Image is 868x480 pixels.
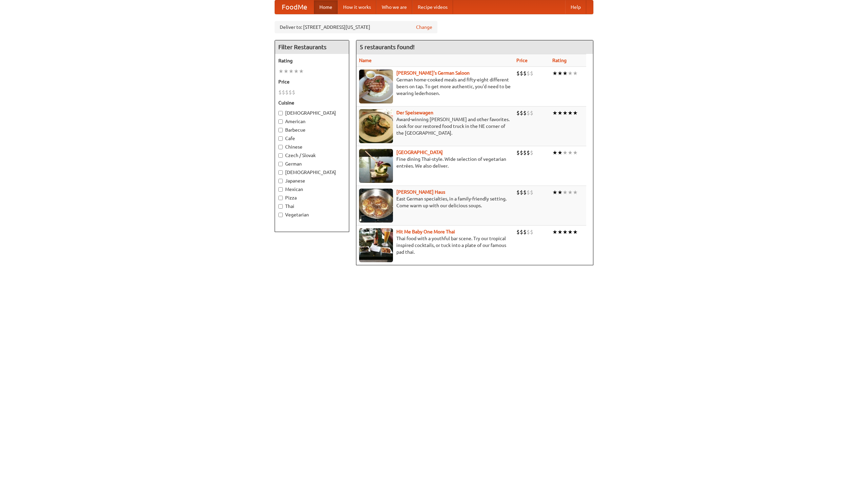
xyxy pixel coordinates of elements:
li: ★ [568,109,573,117]
img: speisewagen.jpg [359,109,393,143]
li: $ [278,89,282,96]
input: Barbecue [278,128,283,132]
li: $ [523,189,527,196]
li: $ [530,228,533,236]
div: Deliver to: [STREET_ADDRESS][US_STATE] [275,21,437,33]
li: $ [523,149,527,156]
li: ★ [563,228,568,236]
p: German home-cooked meals and fifty-eight different beers on tap. To get more authentic, you'd nee... [359,76,511,97]
a: Help [565,0,586,14]
li: $ [523,228,527,236]
li: ★ [557,70,563,77]
a: [GEOGRAPHIC_DATA] [396,150,443,155]
li: $ [516,149,520,156]
li: ★ [557,149,563,156]
li: ★ [573,109,578,117]
input: Chinese [278,145,283,149]
label: Japanese [278,177,346,184]
ng-pluralize: 5 restaurants found! [360,44,415,50]
a: Rating [552,58,567,63]
label: Thai [278,203,346,210]
li: $ [527,149,530,156]
li: ★ [289,68,294,75]
li: ★ [552,149,557,156]
label: Chinese [278,143,346,150]
p: Award-winning [PERSON_NAME] and other favorites. Look for our restored food truck in the NE corne... [359,116,511,136]
a: Home [314,0,338,14]
label: Pizza [278,194,346,201]
li: ★ [552,70,557,77]
li: $ [530,109,533,117]
h5: Rating [278,57,346,64]
li: ★ [552,109,557,117]
label: Czech / Slovak [278,152,346,159]
input: Vegetarian [278,213,283,217]
li: $ [527,70,530,77]
p: Fine dining Thai-style. Wide selection of vegetarian entrées. We also deliver. [359,156,511,169]
li: ★ [557,109,563,117]
input: Pizza [278,196,283,200]
label: Cafe [278,135,346,142]
li: ★ [294,68,299,75]
li: $ [527,109,530,117]
a: [PERSON_NAME]'s German Saloon [396,70,470,76]
li: $ [523,109,527,117]
li: ★ [283,68,289,75]
a: Hit Me Baby One More Thai [396,229,455,234]
b: [PERSON_NAME] Haus [396,189,445,195]
h4: Filter Restaurants [275,40,349,54]
li: ★ [299,68,304,75]
li: $ [520,228,523,236]
img: babythai.jpg [359,228,393,262]
li: $ [530,70,533,77]
input: German [278,162,283,166]
li: ★ [573,149,578,156]
li: $ [520,70,523,77]
li: ★ [557,228,563,236]
h5: Cuisine [278,99,346,106]
label: [DEMOGRAPHIC_DATA] [278,110,346,116]
input: Mexican [278,187,283,192]
label: American [278,118,346,125]
label: [DEMOGRAPHIC_DATA] [278,169,346,176]
img: satay.jpg [359,149,393,183]
li: $ [520,189,523,196]
li: $ [516,228,520,236]
li: ★ [557,189,563,196]
input: American [278,119,283,124]
p: East German specialties, in a family-friendly setting. Come warm up with our delicious soups. [359,195,511,209]
li: $ [530,149,533,156]
a: Who we are [376,0,412,14]
img: esthers.jpg [359,70,393,103]
li: $ [516,70,520,77]
li: $ [520,149,523,156]
li: ★ [573,70,578,77]
input: Thai [278,204,283,209]
a: Der Speisewagen [396,110,433,115]
li: $ [523,70,527,77]
p: Thai food with a youthful bar scene. Try our tropical inspired cocktails, or tuck into a plate of... [359,235,511,255]
li: ★ [552,228,557,236]
a: FoodMe [275,0,314,14]
a: Recipe videos [412,0,453,14]
li: ★ [552,189,557,196]
li: $ [527,228,530,236]
li: ★ [563,149,568,156]
input: Cafe [278,136,283,141]
li: $ [520,109,523,117]
li: $ [530,189,533,196]
a: How it works [338,0,376,14]
label: German [278,160,346,167]
input: Czech / Slovak [278,153,283,158]
img: kohlhaus.jpg [359,189,393,223]
li: $ [282,89,285,96]
li: ★ [568,149,573,156]
label: Mexican [278,186,346,193]
h5: Price [278,78,346,85]
li: ★ [573,228,578,236]
a: Name [359,58,372,63]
